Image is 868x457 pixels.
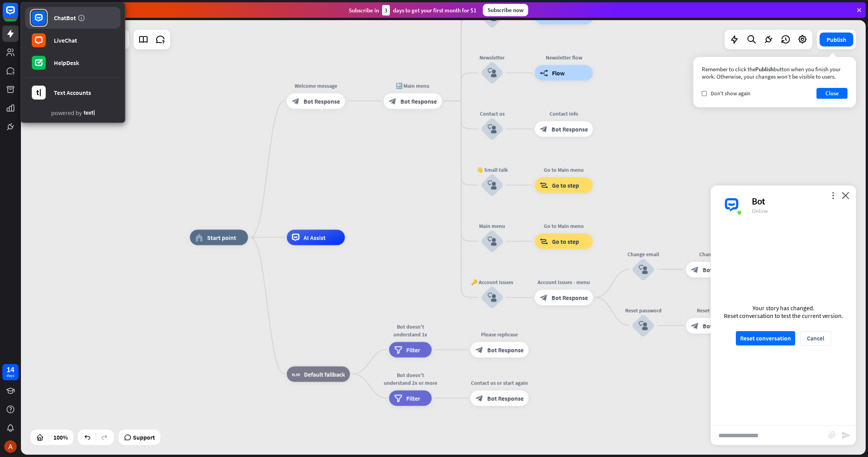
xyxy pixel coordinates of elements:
[400,97,437,105] span: Bot Response
[724,304,843,312] div: Your story has changed.
[389,97,396,105] i: block_bot_response
[465,330,534,338] div: Please rephrase
[394,394,402,402] i: filter
[483,4,528,16] div: Subscribe now
[7,366,14,373] div: 14
[680,250,750,258] div: Change email
[469,222,515,230] div: Main menu
[487,68,497,77] i: block_user_input
[540,181,548,189] i: block_goto
[552,237,579,245] span: Go to step
[475,346,483,354] i: block_bot_response
[816,88,847,99] button: Close
[752,195,847,207] div: Bot
[800,331,831,345] button: Cancel
[383,371,437,387] div: Bot doesn't understand 2x or more
[7,373,14,378] div: days
[292,97,300,105] i: block_bot_response
[820,33,853,46] button: Publish
[540,69,548,77] i: builder_tree
[475,394,483,402] i: block_bot_response
[620,250,666,258] div: Change email
[680,306,750,314] div: Reset password
[841,431,851,440] i: send
[487,346,524,354] span: Bot Response
[378,82,448,89] div: 🔙 Main menu
[703,266,739,273] span: Bot Response
[469,110,515,117] div: Contact us
[406,346,420,354] span: Filter
[465,379,534,387] div: Contact us or start again
[51,431,70,443] div: 100%
[487,237,497,246] i: block_user_input
[540,125,548,133] i: block_bot_response
[529,278,599,286] div: Account issues - menu
[195,234,203,241] i: home_2
[828,431,836,439] i: block_attachment
[691,322,699,330] i: block_bot_response
[842,192,849,199] i: close
[487,124,497,134] i: block_user_input
[133,431,155,443] span: Support
[487,180,497,190] i: block_user_input
[711,90,751,97] span: Don't show again
[349,5,477,15] div: Subscribe in days to get your first month for $1
[469,278,515,286] div: 🔑 Account issues
[487,394,524,402] span: Bot Response
[382,5,390,15] div: 3
[829,192,837,199] i: more_vert
[691,266,699,273] i: block_bot_response
[540,237,548,245] i: block_goto
[552,69,565,77] span: Flow
[487,293,497,302] i: block_user_input
[303,234,325,241] span: AI Assist
[703,322,739,330] span: Bot Response
[724,312,843,320] div: Reset conversation to test the current version.
[755,65,773,73] span: Publish
[469,53,515,61] div: Newsletter
[752,207,847,215] div: Online
[639,265,648,274] i: block_user_input
[529,166,599,174] div: Go to Main menu
[529,110,599,117] div: Contact info
[639,321,648,330] i: block_user_input
[529,222,599,230] div: Go to Main menu
[469,166,515,174] div: 👋 Small talk
[551,294,588,301] span: Bot Response
[304,370,345,378] span: Default fallback
[551,125,588,133] span: Bot Response
[2,364,19,380] a: 14 days
[702,65,847,80] div: Remember to click the button when you finish your work. Otherwise, your changes won’t be visible ...
[529,53,599,61] div: Newsletter flow
[736,331,795,345] button: Reset conversation
[281,82,351,89] div: Welcome message
[406,394,420,402] span: Filter
[540,294,548,301] i: block_bot_response
[303,97,340,105] span: Bot Response
[6,3,29,26] button: Open LiveChat chat widget
[383,323,437,338] div: Bot doesn't understand 1x
[394,346,402,354] i: filter
[292,370,300,378] i: block_fallback
[620,306,666,314] div: Reset password
[207,234,236,241] span: Start point
[552,181,579,189] span: Go to step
